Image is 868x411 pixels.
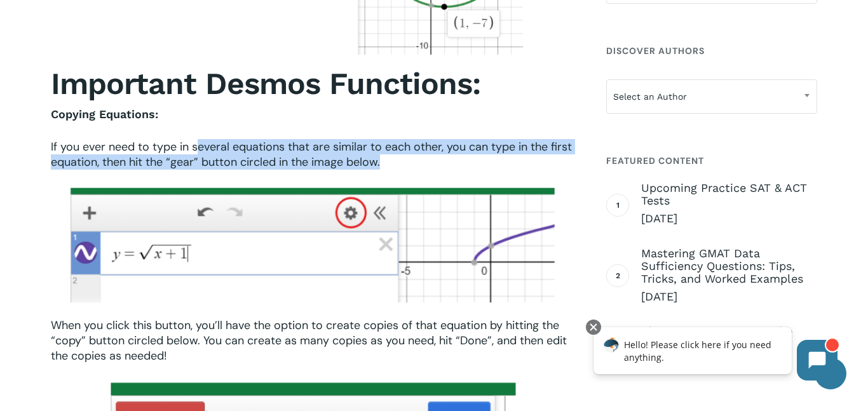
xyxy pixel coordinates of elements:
a: Upcoming Practice SAT & ACT Tests [DATE] [641,182,817,226]
span: [DATE] [641,211,817,226]
iframe: Chatbot [580,317,850,393]
span: Select an Author [606,79,817,114]
span: Mastering GMAT Data Sufficiency Questions: Tips, Tricks, and Worked Examples [641,247,817,285]
h4: Discover Authors [606,39,817,62]
span: If you ever need to type in several equations that are similar to each other, you can type in the... [51,139,572,170]
h4: Featured Content [606,149,817,172]
strong: Important Desmos Functions: [51,65,480,102]
span: Upcoming Practice SAT & ACT Tests [641,182,817,207]
span: [DATE] [641,289,817,304]
a: Mastering GMAT Data Sufficiency Questions: Tips, Tricks, and Worked Examples [DATE] [641,247,817,304]
span: When you click this button, you’ll have the option to create copies of that equation by hitting t... [51,318,567,363]
img: desmos pt 0 5 [69,187,557,308]
span: Select an Author [607,83,817,110]
b: Copying Equations: [51,107,158,121]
